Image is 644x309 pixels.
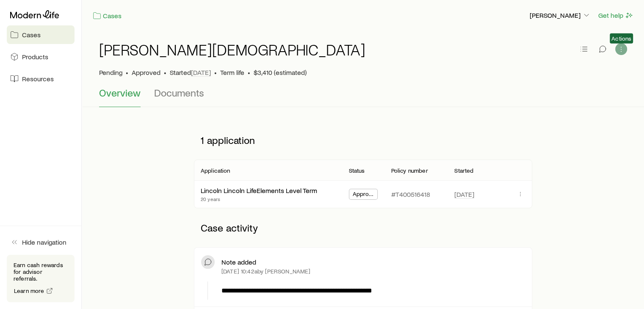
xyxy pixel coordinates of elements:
[353,190,374,199] span: Approved
[391,167,428,174] p: Policy number
[164,68,166,77] span: •
[22,52,48,61] span: Products
[214,68,217,77] span: •
[92,11,122,21] a: Cases
[22,30,41,39] span: Cases
[201,196,317,202] p: 20 years
[201,186,317,195] div: Lincoln Lincoln LifeElements Level Term
[99,87,627,107] div: Case details tabs
[7,255,75,302] div: Earn cash rewards for advisor referrals.Learn more
[598,11,634,20] button: Get help
[201,167,230,174] p: Application
[454,190,474,199] span: [DATE]
[132,68,160,77] span: Approved
[99,87,141,99] span: Overview
[391,190,430,199] p: #T400516418
[529,11,591,21] button: [PERSON_NAME]
[201,186,317,194] a: Lincoln Lincoln LifeElements Level Term
[530,11,591,19] p: [PERSON_NAME]
[454,167,473,174] p: Started
[194,215,532,240] p: Case activity
[221,268,311,275] p: [DATE] 10:42a by [PERSON_NAME]
[22,74,54,83] span: Resources
[99,68,122,77] p: Pending
[14,262,68,282] p: Earn cash rewards for advisor referrals.
[349,167,365,174] p: Status
[170,68,211,77] p: Started
[7,25,75,44] a: Cases
[194,127,532,153] p: 1 application
[7,233,75,251] button: Hide navigation
[248,68,250,77] span: •
[191,68,211,77] span: [DATE]
[14,288,44,294] span: Learn more
[126,68,128,77] span: •
[220,68,244,77] span: Term life
[7,69,75,88] a: Resources
[7,47,75,66] a: Products
[254,68,307,77] span: $3,410 (estimated)
[99,41,365,58] h1: [PERSON_NAME][DEMOGRAPHIC_DATA]
[221,258,256,266] p: Note added
[154,87,204,99] span: Documents
[611,35,631,42] span: Actions
[22,238,66,246] span: Hide navigation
